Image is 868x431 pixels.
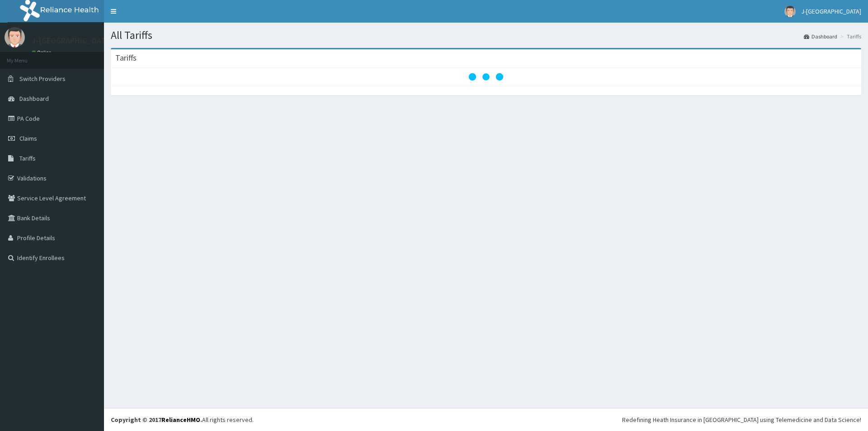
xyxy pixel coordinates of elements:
[5,27,25,47] img: User Image
[622,415,861,424] div: Redefining Heath Insurance in [GEOGRAPHIC_DATA] using Telemedicine and Data Science!
[32,49,53,56] a: Online
[19,134,37,142] span: Claims
[19,75,66,83] span: Switch Providers
[838,33,861,40] li: Tariffs
[19,95,49,103] span: Dashboard
[784,6,796,17] img: User Image
[104,408,868,431] footer: All rights reserved.
[161,416,200,424] a: RelianceHMO
[111,416,202,424] strong: Copyright © 2017 .
[468,59,504,95] svg: audio-loading
[32,37,113,45] p: J-[GEOGRAPHIC_DATA]
[19,154,36,162] span: Tariffs
[111,29,861,41] h1: All Tariffs
[801,7,861,15] span: J-[GEOGRAPHIC_DATA]
[115,54,137,62] h3: Tariffs
[804,33,837,40] a: Dashboard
